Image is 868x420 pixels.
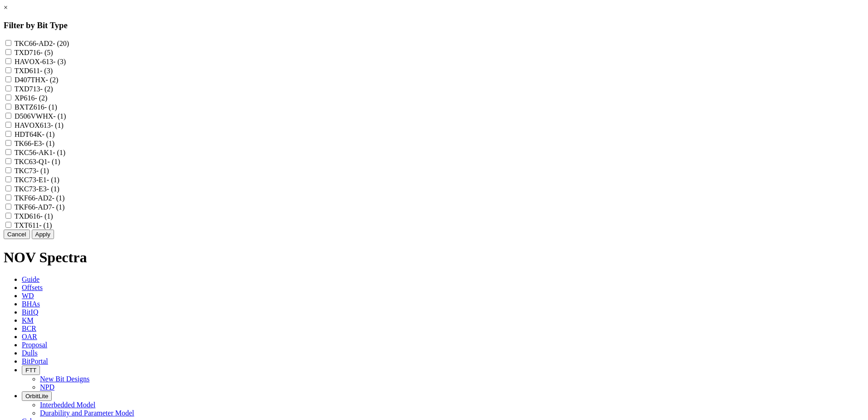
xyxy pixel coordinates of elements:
[4,230,30,239] button: Cancel
[22,349,38,357] span: Dulls
[42,130,54,138] span: - (1)
[52,203,64,211] span: - (1)
[15,67,53,75] label: TXD611
[15,194,65,202] label: TKF66-AD2
[15,158,60,165] label: TKC63-Q1
[32,230,54,239] button: Apply
[15,221,52,229] label: TXT611
[47,185,59,193] span: - (1)
[39,221,52,229] span: - (1)
[47,176,59,184] span: - (1)
[15,58,66,65] label: HAVOX-613
[53,58,66,65] span: - (3)
[40,85,53,93] span: - (2)
[52,194,64,202] span: - (1)
[25,393,48,400] span: OrbitLite
[45,76,58,84] span: - (2)
[4,249,864,266] h1: NOV Spectra
[15,203,65,211] label: TKF66-AD7
[15,94,47,102] label: XP616
[22,357,48,365] span: BitPortal
[15,40,69,47] label: TKC66-AD2
[15,149,65,156] label: TKC56-AK1
[15,167,49,175] label: TKC73
[22,275,39,283] span: Guide
[22,292,34,300] span: WD
[15,85,53,93] label: TXD713
[36,167,49,175] span: - (1)
[22,325,36,332] span: BCR
[4,20,864,30] h3: Filter by Bit Type
[15,121,64,129] label: HAVOX613
[40,409,134,417] a: Durability and Parameter Model
[40,375,89,383] a: New Bit Designs
[15,185,59,193] label: TKC73-E3
[22,284,43,291] span: Offsets
[22,308,38,316] span: BitIQ
[22,333,37,340] span: OAR
[15,130,54,138] label: HDT64K
[40,383,54,391] a: NPD
[53,149,65,156] span: - (1)
[22,316,34,324] span: KM
[15,76,58,84] label: D407THX
[22,341,47,349] span: Proposal
[44,103,57,111] span: - (1)
[15,176,59,184] label: TKC73-E1
[40,49,53,56] span: - (5)
[35,94,47,102] span: - (2)
[53,40,69,47] span: - (20)
[22,300,40,308] span: BHAs
[48,158,60,165] span: - (1)
[15,49,53,56] label: TXD716
[15,112,66,120] label: D506VWHX
[51,121,64,129] span: - (1)
[42,140,54,147] span: - (1)
[15,140,54,147] label: TK66-E3
[15,103,57,111] label: BXTZ616
[40,212,53,220] span: - (1)
[40,67,53,75] span: - (3)
[25,367,36,374] span: FTT
[15,212,53,220] label: TXD616
[53,112,66,120] span: - (1)
[40,401,95,409] a: Interbedded Model
[4,4,8,11] a: ×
